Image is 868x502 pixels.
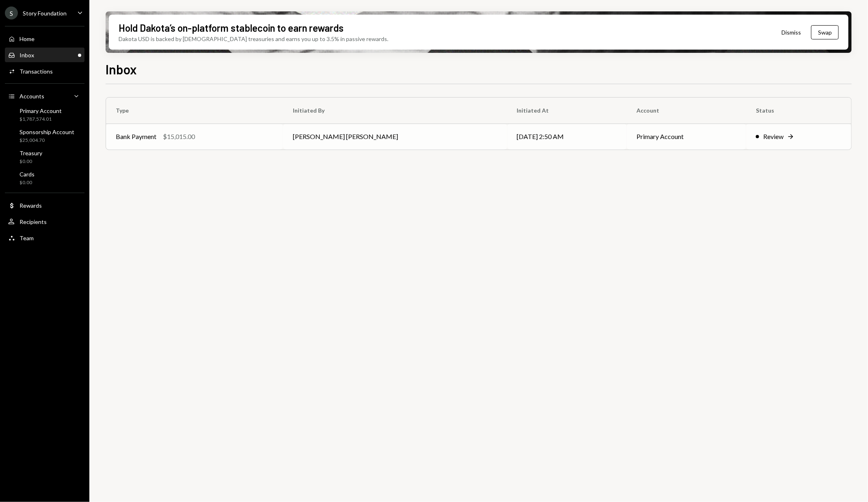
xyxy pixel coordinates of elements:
td: [DATE] 2:50 AM [507,124,627,150]
div: Treasury [19,150,42,156]
div: $15,015.00 [163,132,195,141]
div: Primary Account [19,107,62,114]
th: Initiated By [283,98,507,124]
div: Story Foundation [23,10,67,17]
a: Primary Account$1,787,574.01 [5,105,84,124]
a: Inbox [5,48,84,62]
th: Account [627,98,746,124]
button: Swap [811,25,839,39]
a: Recipients [5,214,84,229]
td: [PERSON_NAME] [PERSON_NAME] [283,124,507,150]
a: Sponsorship Account$25,004.70 [5,126,84,146]
th: Status [746,98,851,124]
td: Primary Account [627,124,746,150]
button: Dismiss [771,23,811,42]
th: Type [106,98,283,124]
div: Home [19,35,35,42]
h1: Inbox [106,61,137,77]
a: Team [5,230,84,245]
div: $25,004.70 [19,137,74,144]
div: S [5,7,18,20]
div: $1,787,574.01 [19,116,62,123]
div: Sponsorship Account [19,128,74,135]
a: Rewards [5,198,84,213]
a: Accounts [5,89,84,103]
div: Rewards [19,202,42,209]
div: Hold Dakota’s on-platform stablecoin to earn rewards [119,21,344,35]
div: Team [19,235,34,241]
div: Transactions [19,68,53,75]
div: Cards [19,171,35,178]
div: Accounts [19,93,44,100]
div: Recipients [19,218,47,225]
div: Review [763,132,784,141]
div: Dakota USD is backed by [DEMOGRAPHIC_DATA] treasuries and earns you up to 3.5% in passive rewards. [119,35,388,43]
div: $0.00 [19,158,42,165]
a: Treasury$0.00 [5,147,84,167]
a: Home [5,31,84,46]
a: Transactions [5,64,84,78]
div: Inbox [19,52,34,59]
th: Initiated At [507,98,627,124]
div: $0.00 [19,179,35,186]
div: Bank Payment [116,132,156,141]
a: Cards$0.00 [5,168,84,188]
